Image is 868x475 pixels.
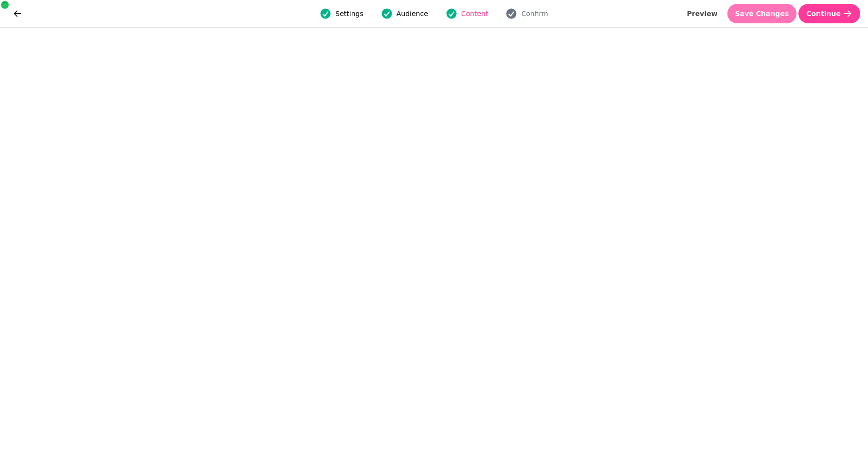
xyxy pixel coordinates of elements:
span: Content [461,9,488,18]
span: Continue [806,10,841,17]
span: Confirm [521,9,548,18]
button: Save Changes [727,4,797,23]
span: Preview [687,10,718,17]
span: Save Changes [735,10,789,17]
button: Preview [679,4,725,23]
button: Continue [798,4,860,23]
span: Settings [335,9,363,18]
button: go back [8,4,27,23]
span: Audience [397,9,428,18]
